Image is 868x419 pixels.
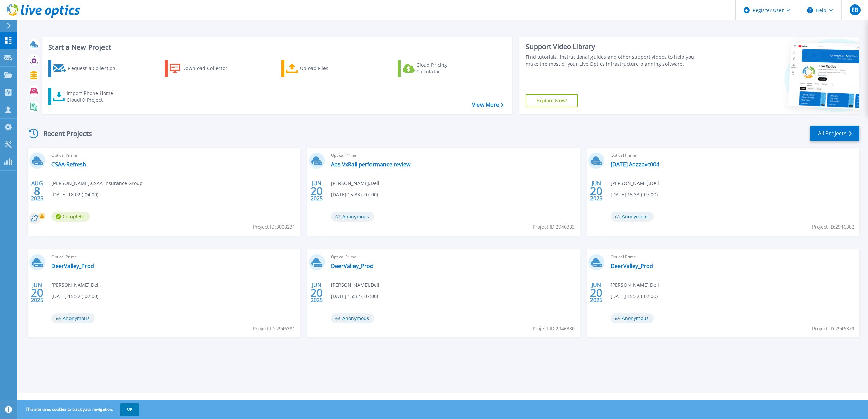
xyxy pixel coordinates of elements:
span: [PERSON_NAME] , Dell [611,180,659,187]
span: Anonymous [611,313,654,323]
span: EB [852,7,858,13]
a: DeerValley_Prod [611,263,653,269]
span: [DATE] 15:33 (-07:00) [331,191,378,198]
div: Support Video Library [526,42,702,51]
a: CSAA-Refresh [51,161,86,168]
a: Explore Now! [526,94,578,107]
span: Project ID: 2946382 [812,223,854,231]
span: Anonymous [331,212,374,222]
a: Request a Collection [48,60,124,77]
span: Optical Prime [611,253,855,261]
span: 20 [590,290,602,296]
span: Optical Prime [331,253,576,261]
h3: Start a New Project [48,44,503,51]
span: 20 [311,290,323,296]
span: Project ID: 2946380 [533,325,575,332]
span: [PERSON_NAME] , Dell [611,281,659,289]
div: Cloud Pricing Calculator [416,62,471,75]
div: JUN 2025 [310,179,323,203]
span: [DATE] 15:32 (-07:00) [611,292,658,300]
span: [PERSON_NAME] , Dell [51,281,100,289]
a: Cloud Pricing Calculator [398,60,474,77]
span: 8 [34,188,40,194]
span: [PERSON_NAME] , Dell [331,281,379,289]
span: 20 [31,290,43,296]
span: Optical Prime [611,152,855,159]
span: Complete [51,212,90,222]
span: [DATE] 15:32 (-07:00) [51,292,98,300]
div: Request a Collection [68,62,122,75]
a: View More [472,102,504,108]
div: AUG 2025 [31,179,44,203]
span: Project ID: 2946383 [533,223,575,231]
span: [DATE] 18:02 (-04:00) [51,191,98,198]
div: JUN 2025 [310,280,323,305]
div: JUN 2025 [31,280,44,305]
button: OK [120,403,139,416]
span: Anonymous [331,313,374,323]
span: [DATE] 15:32 (-07:00) [331,292,378,300]
div: Import Phone Home CloudIQ Project [67,90,120,103]
span: 20 [590,188,602,194]
div: JUN 2025 [590,280,603,305]
div: JUN 2025 [590,179,603,203]
a: All Projects [810,126,859,141]
a: [DATE] Aozzpvc004 [611,161,659,168]
span: 20 [311,188,323,194]
a: DeerValley_Prod [51,263,94,269]
span: Anonymous [611,212,654,222]
div: Upload Files [300,62,354,75]
span: [PERSON_NAME] , CSAA Insurance Group [51,180,143,187]
span: Project ID: 3008231 [253,223,295,231]
a: DeerValley_Prod [331,263,374,269]
div: Download Collector [182,62,237,75]
span: Optical Prime [51,152,296,159]
span: Project ID: 2946381 [253,325,295,332]
div: Find tutorials, instructional guides and other support videos to help you make the most of your L... [526,54,702,67]
span: Project ID: 2946379 [812,325,854,332]
span: Optical Prime [331,152,576,159]
div: Recent Projects [26,125,101,142]
span: [PERSON_NAME] , Dell [331,180,379,187]
a: Download Collector [165,60,241,77]
span: [DATE] 15:33 (-07:00) [611,191,658,198]
a: Aps VxRail performance review [331,161,410,168]
span: Optical Prime [51,253,296,261]
span: This site uses cookies to track your navigation. [19,403,139,416]
span: Anonymous [51,313,95,323]
a: Upload Files [281,60,357,77]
